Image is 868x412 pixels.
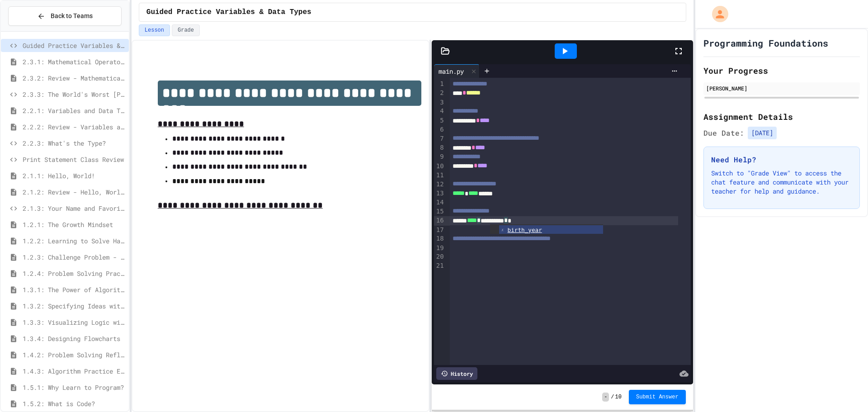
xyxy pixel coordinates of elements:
span: 1.3.4: Designing Flowcharts [23,334,125,343]
div: 15 [434,207,445,216]
span: 2.3.3: The World's Worst [PERSON_NAME] Market [23,90,125,99]
button: Lesson [139,24,170,36]
div: 10 [434,162,445,171]
span: 1.2.1: The Growth Mindset [23,220,125,229]
span: 2.3.2: Review - Mathematical Operators [23,73,125,83]
ul: Completions [490,224,603,234]
span: 2.1.2: Review - Hello, World! [23,187,125,197]
span: 2.3.1: Mathematical Operators [23,57,125,66]
span: 1.2.3: Challenge Problem - The Bridge [23,252,125,262]
h1: Programming Foundations [703,37,828,49]
div: 9 [434,152,445,161]
span: Guided Practice Variables & Data Types [23,41,125,50]
span: 2.2.1: Variables and Data Types [23,106,125,115]
div: 13 [434,189,445,198]
button: Submit Answer [629,390,686,404]
span: 2.1.3: Your Name and Favorite Movie [23,204,125,213]
span: 2.2.2: Review - Variables and Data Types [23,122,125,132]
span: 1.2.4: Problem Solving Practice [23,269,125,278]
div: 18 [434,234,445,243]
div: 2 [434,89,445,98]
div: [PERSON_NAME] [706,84,857,92]
span: 1.3.3: Visualizing Logic with Flowcharts [23,317,125,327]
span: / [611,393,614,401]
div: 7 [434,134,445,143]
div: main.py [434,64,480,78]
button: Back to Teams [8,6,122,26]
span: 1.5.1: Why Learn to Program? [23,383,125,392]
div: 19 [434,244,445,253]
div: 20 [434,252,445,261]
div: History [436,367,477,380]
div: 11 [434,171,445,180]
div: 4 [434,107,445,116]
div: 8 [434,143,445,152]
div: 1 [434,80,445,89]
span: - [602,393,609,402]
h2: Assignment Details [703,110,860,123]
span: [DATE] [748,127,777,139]
span: 1.5.2: What is Code? [23,399,125,408]
div: 16 [434,216,445,225]
span: 1.4.2: Problem Solving Reflection [23,350,125,360]
div: 14 [434,198,445,207]
div: 21 [434,261,445,270]
div: main.py [434,66,468,76]
span: 10 [615,393,622,401]
span: Due Date: [703,128,744,138]
span: 1.4.3: Algorithm Practice Exercises [23,366,125,376]
span: 2.2.3: What's the Type? [23,138,125,148]
span: 2.1.1: Hello, World! [23,171,125,180]
div: 12 [434,180,445,189]
div: 17 [434,226,445,235]
h3: Need Help? [711,154,852,165]
span: 1.3.2: Specifying Ideas with Pseudocode [23,301,125,311]
div: 6 [434,125,445,134]
span: birth_year [508,227,542,233]
span: Submit Answer [636,393,679,401]
button: Grade [172,24,200,36]
div: 3 [434,98,445,107]
div: 5 [434,116,445,125]
span: Print Statement Class Review [23,155,125,164]
p: Switch to "Grade View" to access the chat feature and communicate with your teacher for help and ... [711,169,852,196]
span: Guided Practice Variables & Data Types [146,7,311,18]
span: 1.3.1: The Power of Algorithms [23,285,125,294]
div: My Account [703,4,731,24]
span: Back to Teams [51,11,93,21]
span: 1.2.2: Learning to Solve Hard Problems [23,236,125,246]
h2: Your Progress [703,64,860,77]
